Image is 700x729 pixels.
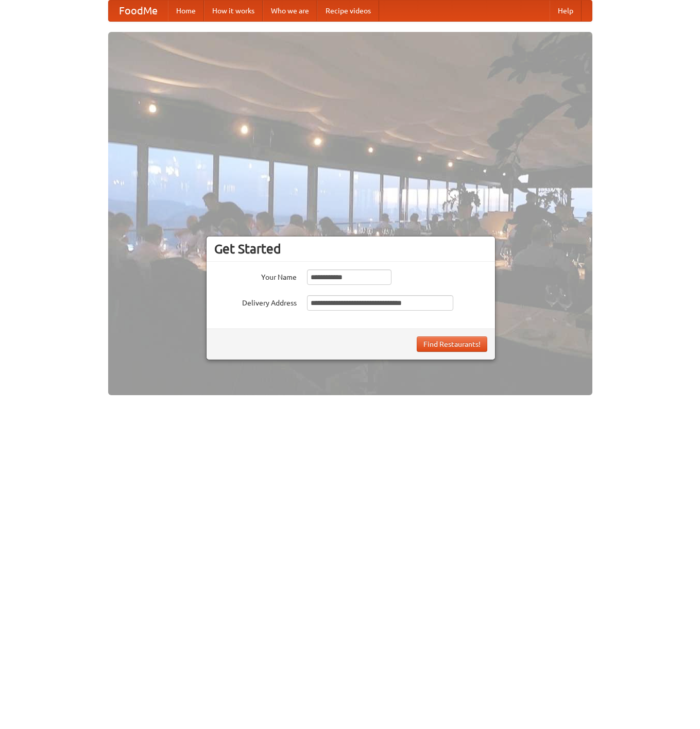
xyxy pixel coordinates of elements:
a: Help [550,1,582,21]
label: Delivery Address [214,295,297,308]
h3: Get Started [214,241,487,257]
a: Recipe videos [317,1,379,21]
label: Your Name [214,269,297,282]
a: Home [168,1,204,21]
a: Who we are [263,1,317,21]
button: Find Restaurants! [417,336,487,352]
a: FoodMe [109,1,168,21]
a: How it works [204,1,263,21]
